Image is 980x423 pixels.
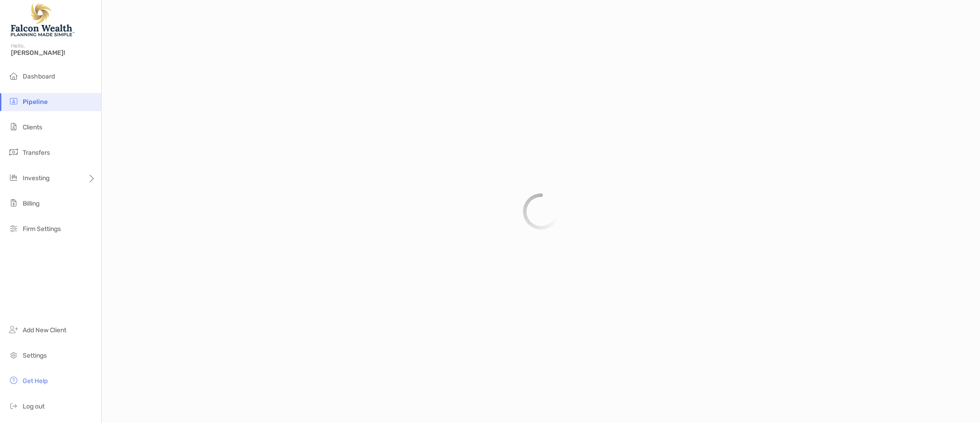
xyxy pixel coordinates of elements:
[23,149,50,157] span: Transfers
[23,200,39,207] span: Billing
[8,70,19,81] img: dashboard icon
[8,400,19,411] img: logout icon
[23,352,47,359] span: Settings
[8,349,19,360] img: settings icon
[23,326,66,334] span: Add New Client
[23,73,55,80] span: Dashboard
[8,197,19,208] img: billing icon
[8,375,19,386] img: get-help icon
[23,123,42,131] span: Clients
[8,121,19,132] img: clients icon
[23,403,44,410] span: Log out
[8,172,19,183] img: investing icon
[11,49,96,57] span: [PERSON_NAME]!
[8,324,19,335] img: add_new_client icon
[23,377,48,385] span: Get Help
[23,174,49,182] span: Investing
[11,4,74,36] img: Falcon Wealth Planning Logo
[8,147,19,157] img: transfers icon
[23,98,48,106] span: Pipeline
[23,225,61,233] span: Firm Settings
[8,223,19,234] img: firm-settings icon
[8,96,19,107] img: pipeline icon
